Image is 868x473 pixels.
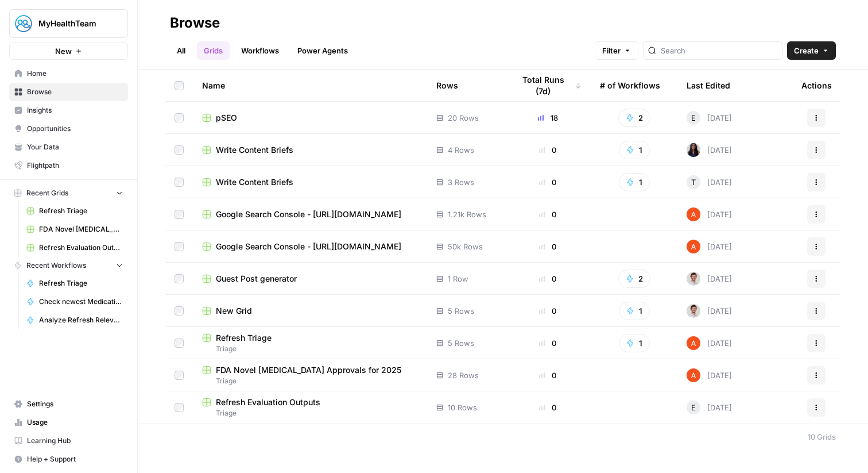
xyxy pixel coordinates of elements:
[27,68,123,79] span: Home
[514,112,582,124] div: 18
[687,207,732,221] div: [DATE]
[39,243,123,253] span: Refresh Evaluation Outputs
[436,70,458,101] div: Rows
[448,241,483,252] span: 50k Rows
[687,143,732,157] div: [DATE]
[170,14,220,32] div: Browse
[202,209,418,220] a: Google Search Console - [URL][DOMAIN_NAME]
[27,399,123,409] span: Settings
[687,143,700,157] img: rox323kbkgutb4wcij4krxobkpon
[691,176,696,188] span: T
[9,64,128,83] a: Home
[687,304,732,318] div: [DATE]
[9,413,128,432] a: Usage
[9,120,128,138] a: Opportunities
[21,202,128,220] a: Refresh Triage
[202,112,418,124] a: pSEO
[448,337,474,349] span: 5 Rows
[21,220,128,239] a: FDA Novel [MEDICAL_DATA] Approvals for 2025
[514,305,582,317] div: 0
[27,124,123,134] span: Opportunities
[687,240,732,253] div: [DATE]
[27,436,123,446] span: Learning Hub
[514,209,582,220] div: 0
[9,156,128,175] a: Flightpath
[202,70,418,101] div: Name
[514,176,582,188] div: 0
[39,206,123,216] span: Refresh Triage
[514,337,582,349] div: 0
[216,364,401,376] span: FDA Novel [MEDICAL_DATA] Approvals for 2025
[39,224,123,234] span: FDA Novel [MEDICAL_DATA] Approvals for 2025
[618,109,650,127] button: 2
[448,112,479,124] span: 20 Rows
[216,273,297,284] span: Guest Post generator
[202,144,418,156] a: Write Content Briefs
[448,370,479,381] span: 28 Rows
[808,431,836,443] div: 10 Grids
[26,188,68,198] span: Recent Grids
[202,376,418,386] span: Triage
[202,176,418,188] a: Write Content Briefs
[602,45,621,56] span: Filter
[595,41,638,60] button: Filter
[26,260,86,271] span: Recent Workflows
[687,240,700,253] img: cje7zb9ux0f2nqyv5qqgv3u0jxek
[619,173,650,191] button: 1
[21,311,128,329] a: Analyze Refresh Relevancy
[21,274,128,293] a: Refresh Triage
[691,402,696,413] span: E
[216,112,237,124] span: pSEO
[687,272,732,286] div: [DATE]
[687,272,700,286] img: tdmuw9wfe40fkwq84phcceuazoww
[619,141,650,159] button: 1
[691,112,696,124] span: E
[216,209,401,220] span: Google Search Console - [URL][DOMAIN_NAME]
[9,257,128,274] button: Recent Workflows
[794,45,819,56] span: Create
[618,270,650,288] button: 2
[687,368,700,382] img: cje7zb9ux0f2nqyv5qqgv3u0jxek
[687,336,732,350] div: [DATE]
[202,344,418,354] span: Triage
[202,364,418,386] a: FDA Novel [MEDICAL_DATA] Approvals for 2025Triage
[38,18,108,29] span: MyHealthTeam
[448,402,477,413] span: 10 Rows
[801,70,832,101] div: Actions
[448,209,486,220] span: 1.21k Rows
[619,334,650,352] button: 1
[687,175,732,189] div: [DATE]
[687,336,700,350] img: cje7zb9ux0f2nqyv5qqgv3u0jxek
[514,402,582,413] div: 0
[448,273,468,284] span: 1 Row
[687,368,732,382] div: [DATE]
[9,395,128,413] a: Settings
[514,370,582,381] div: 0
[661,45,777,56] input: Search
[234,41,286,60] a: Workflows
[290,41,355,60] a: Power Agents
[216,332,272,344] span: Refresh Triage
[21,239,128,257] a: Refresh Evaluation Outputs
[687,207,700,221] img: cje7zb9ux0f2nqyv5qqgv3u0jxek
[514,70,582,101] div: Total Runs (7d)
[216,305,252,317] span: New Grid
[687,401,732,414] div: [DATE]
[170,41,192,60] a: All
[9,101,128,120] a: Insights
[39,297,123,307] span: Check newest Medications
[9,83,128,101] a: Browse
[216,176,293,188] span: Write Content Briefs
[27,160,123,171] span: Flightpath
[448,176,474,188] span: 3 Rows
[9,184,128,202] button: Recent Grids
[202,397,418,418] a: Refresh Evaluation OutputsTriage
[216,397,320,408] span: Refresh Evaluation Outputs
[9,43,128,60] button: New
[687,70,730,101] div: Last Edited
[600,70,660,101] div: # of Workflows
[13,13,34,34] img: MyHealthTeam Logo
[27,105,123,116] span: Insights
[514,241,582,252] div: 0
[216,144,293,156] span: Write Content Briefs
